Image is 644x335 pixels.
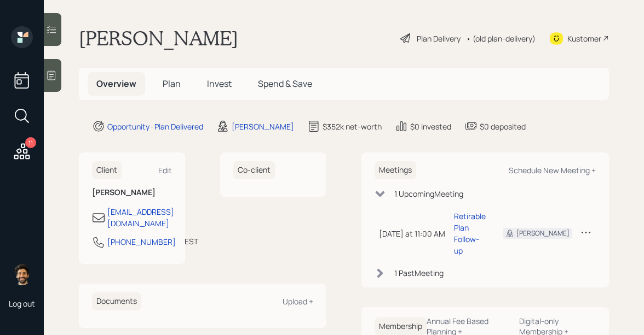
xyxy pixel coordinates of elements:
div: [PERSON_NAME] [232,121,294,132]
h6: Meetings [375,161,416,179]
div: 1 Upcoming Meeting [394,188,463,199]
div: $352k net-worth [323,121,382,132]
img: eric-schwartz-headshot.png [11,263,33,285]
div: EST [185,236,198,247]
h1: [PERSON_NAME] [79,26,238,50]
div: $0 deposited [480,121,526,132]
h6: [PERSON_NAME] [92,188,172,197]
div: [EMAIL_ADDRESS][DOMAIN_NAME] [107,206,174,229]
span: Spend & Save [258,78,312,90]
h6: Client [92,161,122,179]
span: Overview [96,78,136,90]
div: • (old plan-delivery) [466,33,536,44]
div: Opportunity · Plan Delivered [107,121,203,132]
div: Retirable Plan Follow-up [454,210,486,256]
div: Kustomer [567,33,601,44]
div: Upload + [283,296,313,307]
div: [DATE] at 11:00 AM [379,228,445,239]
div: [PHONE_NUMBER] [107,236,176,248]
span: Invest [207,78,232,90]
div: 11 [25,137,36,148]
h6: Co-client [233,161,275,179]
div: $0 invested [410,121,451,132]
span: Plan [163,78,181,90]
div: Edit [158,165,172,175]
div: 1 Past Meeting [394,267,444,279]
div: Plan Delivery [417,33,461,44]
h6: Documents [92,292,141,310]
div: Schedule New Meeting + [509,165,596,175]
div: [PERSON_NAME] [516,228,570,238]
div: Log out [9,298,35,309]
